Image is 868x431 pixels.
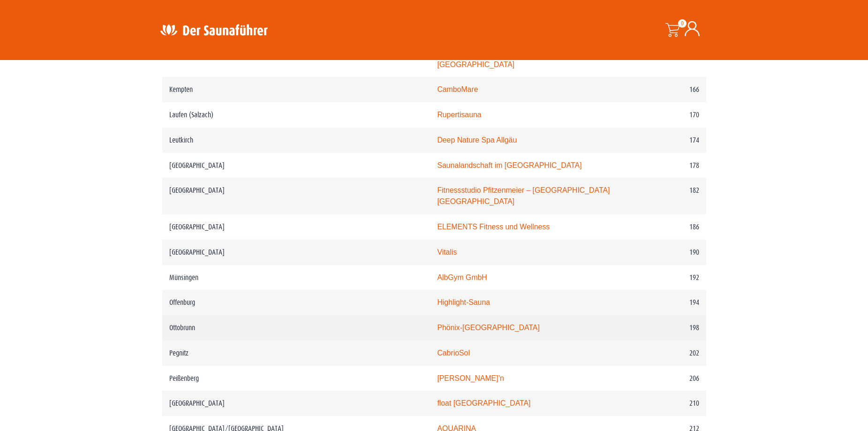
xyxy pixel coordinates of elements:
a: CabrioSol [437,349,470,357]
a: Saunalandschaft im [GEOGRAPHIC_DATA] [437,161,581,169]
td: [GEOGRAPHIC_DATA] [162,153,430,178]
a: AlbGym GmbH [437,273,487,281]
td: 210 [621,391,706,416]
a: [PERSON_NAME]’n [437,374,504,382]
td: Peißenberg [162,366,430,391]
td: Laufen (Salzach) [162,102,430,128]
td: Ottobrunn [162,315,430,340]
td: 174 [621,128,706,153]
a: Fitnessstudio Pfitzenmeier – [GEOGRAPHIC_DATA] [GEOGRAPHIC_DATA] [437,186,610,205]
td: Pegnitz [162,340,430,366]
td: Münsingen [162,265,430,290]
span: 0 [678,19,687,28]
td: [GEOGRAPHIC_DATA] [162,214,430,240]
td: 178 [621,153,706,178]
td: Offenburg [162,290,430,315]
td: 190 [621,240,706,265]
td: [GEOGRAPHIC_DATA] [162,178,430,214]
td: 198 [621,315,706,340]
td: 202 [621,340,706,366]
a: float [GEOGRAPHIC_DATA] [437,399,530,407]
td: Leutkirch [162,128,430,153]
a: Rupertisauna [437,111,481,119]
td: [GEOGRAPHIC_DATA] [162,240,430,265]
td: 186 [621,214,706,240]
a: Highlight-Sauna [437,298,490,306]
td: 182 [621,178,706,214]
td: [GEOGRAPHIC_DATA] [162,391,430,416]
td: Kempten [162,77,430,102]
a: Vitalis [437,248,457,256]
td: 170 [621,102,706,128]
a: Deep Nature Spa Allgäu [437,136,517,144]
a: CamboMare [437,85,478,93]
td: 166 [621,77,706,102]
td: 192 [621,265,706,290]
a: Fitnessstudio Pfitzenmeier – Premium Resort [GEOGRAPHIC_DATA] [437,49,586,68]
td: 206 [621,366,706,391]
a: ELEMENTS Fitness und Wellness [437,223,550,231]
a: Phönix-[GEOGRAPHIC_DATA] [437,324,539,332]
td: 194 [621,290,706,315]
